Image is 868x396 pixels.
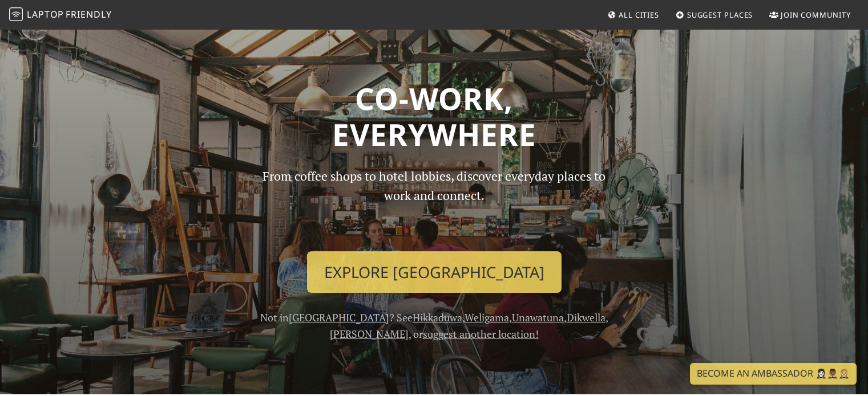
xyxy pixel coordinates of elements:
a: [PERSON_NAME] [330,327,409,341]
span: Join Community [781,10,851,20]
span: Laptop [27,8,64,21]
a: Weligama [465,311,509,324]
a: Dikwella [567,311,605,324]
a: Become an Ambassador 🤵🏻‍♀️🤵🏾‍♂️🤵🏼‍♀️ [690,363,857,385]
a: Explore [GEOGRAPHIC_DATA] [307,251,562,293]
a: [GEOGRAPHIC_DATA] [289,311,389,324]
p: From coffee shops to hotel lobbies, discover everyday places to work and connect. [253,166,616,242]
a: Suggest Places [671,5,758,25]
span: Not in ? See , , , , , or [260,311,608,341]
span: Friendly [66,8,111,21]
span: All Cities [619,10,659,20]
a: Hikkaduwa [413,311,462,324]
span: Suggest Places [687,10,753,20]
h1: Co-work, Everywhere [64,80,804,153]
a: LaptopFriendly LaptopFriendly [9,5,112,25]
a: suggest another location! [423,327,539,341]
a: Join Community [765,5,855,25]
a: All Cities [603,5,664,25]
img: LaptopFriendly [9,7,23,21]
a: Unawatuna [512,311,564,324]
